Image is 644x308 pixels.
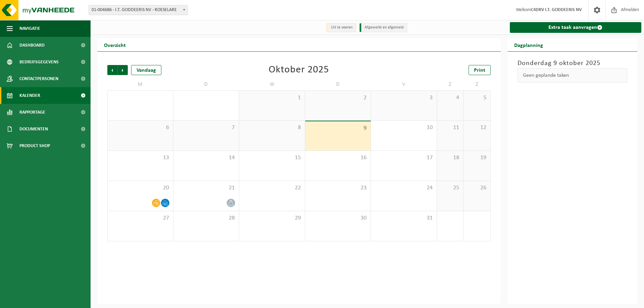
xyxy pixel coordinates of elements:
span: 21 [177,184,236,192]
span: 9 [309,125,368,132]
span: 17 [374,154,433,162]
td: D [173,78,239,90]
span: 7 [177,124,236,131]
span: 19 [467,154,487,162]
span: 2 [309,94,368,102]
span: 16 [309,154,368,162]
span: 20 [111,184,170,192]
span: 3 [374,94,433,102]
span: 15 [243,154,302,162]
span: 5 [467,94,487,102]
div: Oktober 2025 [269,65,329,75]
span: 10 [374,124,433,131]
span: 25 [440,184,460,192]
span: 22 [243,184,302,192]
h3: Donderdag 9 oktober 2025 [518,58,628,68]
span: 13 [111,154,170,162]
span: 4 [440,94,460,102]
span: 30 [309,214,368,222]
td: D [305,78,371,90]
span: 24 [374,184,433,192]
span: Rapportage [19,104,45,121]
span: Volgende [118,65,128,75]
span: Bedrijfsgegevens [19,54,59,70]
span: 18 [440,154,460,162]
span: 31 [374,214,433,222]
span: Navigatie [19,20,40,37]
td: V [371,78,437,90]
span: 01-004686 - I.T. GODDEERIS NV - ROESELARE [89,5,187,15]
td: Z [437,78,464,90]
span: 11 [440,124,460,131]
h2: Dagplanning [507,38,550,51]
span: Contactpersonen [19,70,58,87]
li: Uit te voeren [326,23,356,32]
span: 8 [243,124,302,131]
span: 14 [177,154,236,162]
span: Print [474,68,485,73]
span: Vorige [107,65,117,75]
span: Kalender [19,87,40,104]
strong: C4DRV I.T. GODDEERIS NV [531,7,582,12]
span: 12 [467,124,487,131]
span: 6 [111,124,170,131]
span: 01-004686 - I.T. GODDEERIS NV - ROESELARE [89,5,188,15]
span: 28 [177,214,236,222]
span: Product Shop [19,137,50,154]
span: 1 [243,94,302,102]
h2: Overzicht [97,38,132,51]
td: W [239,78,305,90]
span: 27 [111,214,170,222]
span: Documenten [19,121,48,137]
span: 26 [467,184,487,192]
span: Dashboard [19,37,45,54]
td: Z [464,78,490,90]
span: 23 [309,184,368,192]
span: 29 [243,214,302,222]
td: M [107,78,173,90]
div: Geen geplande taken [518,68,628,82]
div: Vandaag [131,65,161,75]
a: Print [469,65,491,75]
li: Afgewerkt en afgemeld [360,23,407,32]
a: Extra taak aanvragen [510,22,642,33]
